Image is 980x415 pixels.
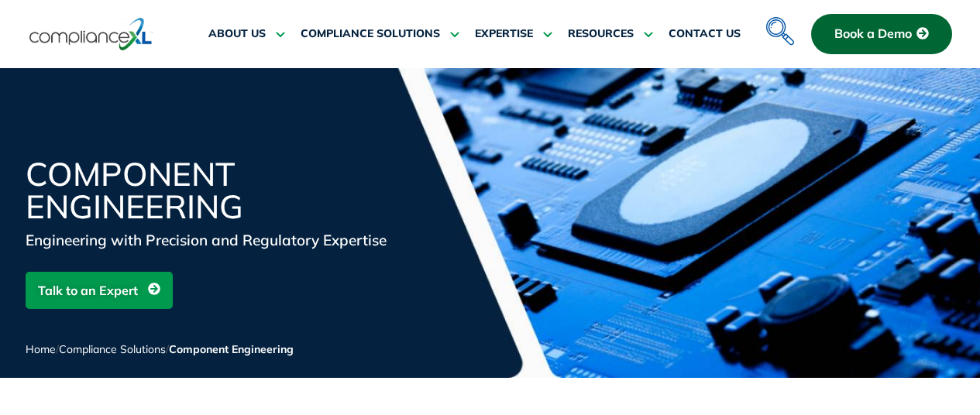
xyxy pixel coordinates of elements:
span: EXPERTISE [475,27,533,41]
h1: Component Engineering [26,158,397,223]
span: ABOUT US [208,27,266,41]
a: EXPERTISE [475,15,552,53]
span: COMPLIANCE SOLUTIONS [301,27,440,41]
a: Talk to an Expert [26,272,173,309]
span: CONTACT US [669,27,741,41]
a: CONTACT US [669,15,741,53]
div: Engineering with Precision and Regulatory Expertise [26,229,397,251]
span: Component Engineering [169,342,294,356]
span: / / [26,342,294,356]
a: ABOUT US [208,15,285,53]
span: Book a Demo [834,27,912,41]
a: RESOURCES [568,15,653,53]
a: Home [26,342,56,356]
a: COMPLIANCE SOLUTIONS [301,15,459,53]
a: Book a Demo [811,14,952,54]
a: navsearch-button [762,8,793,39]
span: RESOURCES [568,27,634,41]
img: logo-one.svg [29,16,153,52]
a: Compliance Solutions [59,342,166,356]
span: Talk to an Expert [38,276,138,305]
